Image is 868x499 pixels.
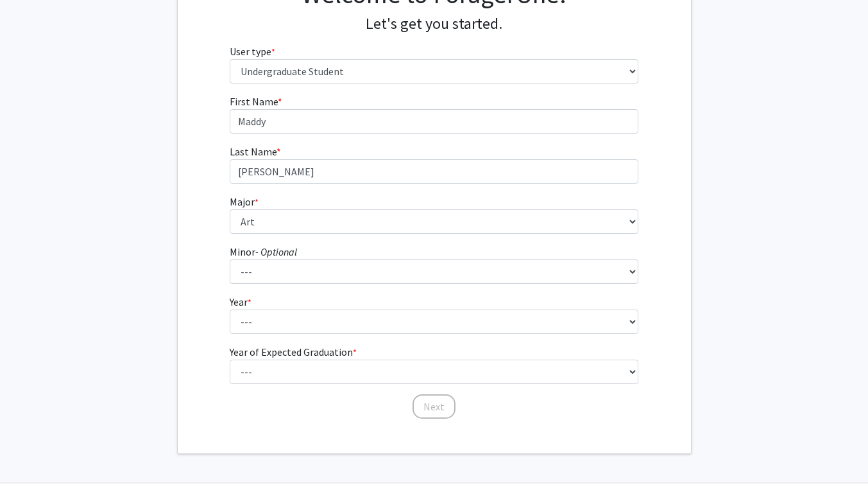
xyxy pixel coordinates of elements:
[230,145,277,158] span: Last Name
[10,441,55,489] iframe: Chat
[230,244,297,259] label: Minor
[230,194,259,209] label: Major
[230,44,275,59] label: User type
[230,344,357,360] label: Year of Expected Graduation
[230,294,251,310] label: Year
[255,245,297,258] i: - Optional
[230,95,278,108] span: First Name
[230,15,638,33] h4: Let's get you started.
[413,394,455,419] button: Next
